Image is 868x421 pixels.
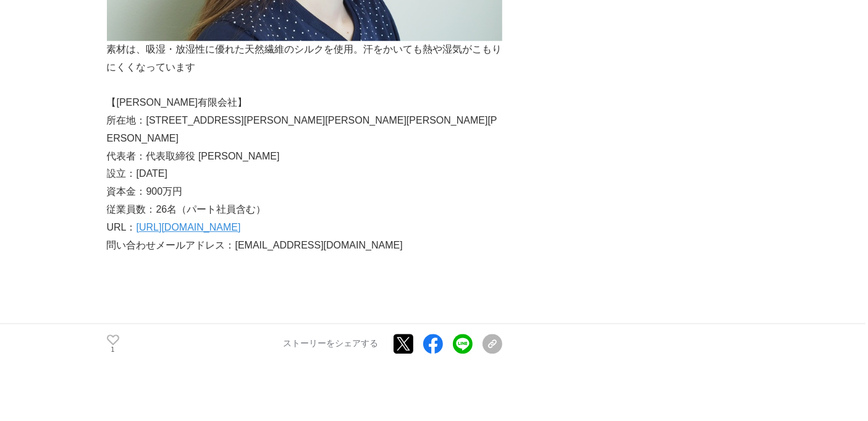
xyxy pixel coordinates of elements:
[107,94,502,112] p: 【[PERSON_NAME]有限会社】
[107,347,119,353] p: 1
[107,41,502,77] p: 素材は、吸湿・放湿性に優れた天然繊維のシルクを使用。汗をかいても熱や湿気がこもりにくくなっています
[107,201,502,219] p: 従業員数：26名（パート社員含む）
[137,222,241,232] a: [URL][DOMAIN_NAME]
[284,338,379,349] p: ストーリーをシェアする
[107,219,502,237] p: URL：
[107,237,502,255] p: 問い合わせメールアドレス：[EMAIL_ADDRESS][DOMAIN_NAME]
[107,183,502,201] p: 資本金：900万円
[107,165,502,183] p: 設立：[DATE]
[107,112,502,148] p: 所在地：[STREET_ADDRESS][PERSON_NAME][PERSON_NAME][PERSON_NAME][PERSON_NAME]
[107,148,502,166] p: 代表者：代表取締役 [PERSON_NAME]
